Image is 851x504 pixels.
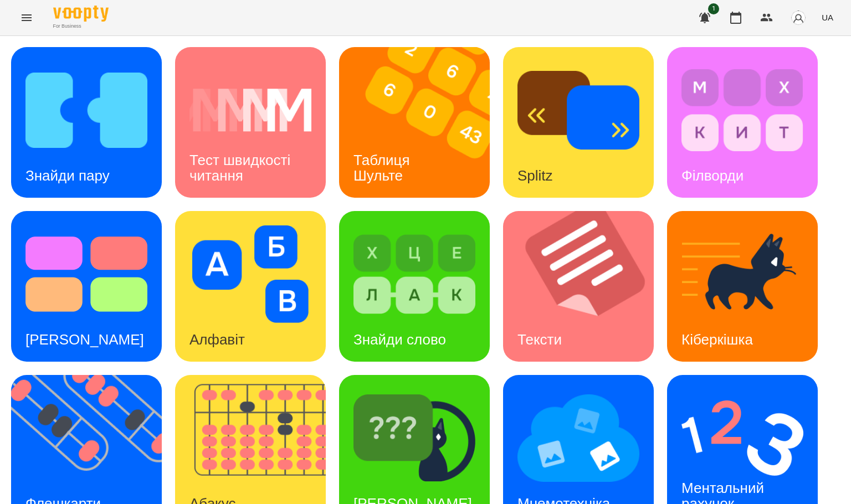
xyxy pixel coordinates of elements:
[189,331,245,348] h3: Алфавіт
[189,152,294,183] h3: Тест швидкості читання
[25,167,110,184] h3: Знайди пару
[25,225,147,323] img: Тест Струпа
[822,12,833,23] span: UA
[189,61,311,159] img: Тест швидкості читання
[503,211,654,362] a: ТекстиТексти
[517,61,639,159] img: Splitz
[11,47,162,198] a: Знайди паруЗнайди пару
[503,47,654,198] a: SplitzSplitz
[681,389,803,487] img: Ментальний рахунок
[339,211,490,362] a: Знайди словоЗнайди слово
[708,3,719,14] span: 1
[517,389,639,487] img: Мнемотехніка
[353,152,414,183] h3: Таблиця Шульте
[667,47,818,198] a: ФілвордиФілворди
[791,10,806,25] img: avatar_s.png
[681,225,803,323] img: Кіберкішка
[25,331,144,348] h3: [PERSON_NAME]
[339,47,490,198] a: Таблиця ШультеТаблиця Шульте
[667,211,818,362] a: КіберкішкаКіберкішка
[53,6,109,22] img: Voopty Logo
[353,389,475,487] img: Знайди Кіберкішку
[13,4,40,31] button: Menu
[53,23,109,30] span: For Business
[517,167,553,184] h3: Splitz
[175,211,326,362] a: АлфавітАлфавіт
[681,61,803,159] img: Філворди
[681,331,753,348] h3: Кіберкішка
[681,167,744,184] h3: Філворди
[517,331,562,348] h3: Тексти
[353,331,446,348] h3: Знайди слово
[817,7,838,28] button: UA
[189,225,311,323] img: Алфавіт
[175,47,326,198] a: Тест швидкості читанняТест швидкості читання
[339,47,504,198] img: Таблиця Шульте
[11,211,162,362] a: Тест Струпа[PERSON_NAME]
[353,225,475,323] img: Знайди слово
[25,61,147,159] img: Знайди пару
[503,211,668,362] img: Тексти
